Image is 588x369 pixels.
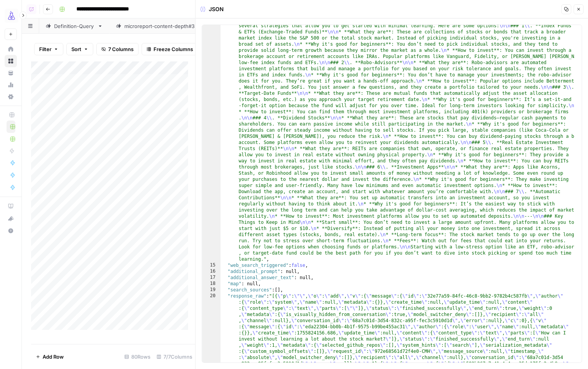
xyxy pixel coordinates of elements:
button: Sort [66,43,93,55]
a: Browse [5,55,17,67]
button: Add Row [31,351,68,363]
div: 15 [202,262,221,268]
a: Your Data [5,67,17,79]
span: Sort [71,45,81,53]
span: 7 Columns [108,45,134,53]
a: Settings [5,91,17,103]
a: Usage [5,79,17,91]
div: 18 [202,281,221,287]
span: Filter [39,45,51,53]
button: Filter [34,43,63,55]
a: Definition-Query [39,18,109,34]
span: Freeze Columns [154,45,193,53]
div: Definition-Query [54,22,94,30]
button: What's new? [5,212,17,225]
div: JSON [200,5,224,13]
div: 7/7 Columns [154,351,195,363]
a: microreport-content-depth#3 [109,18,212,34]
img: AirOps Growth Logo [5,9,18,23]
span: Add Row [43,353,64,361]
div: What's new? [5,213,17,224]
div: 14 [202,17,221,262]
a: Home [5,43,17,55]
div: 19 [202,287,221,293]
div: 17 [202,275,221,281]
button: Freeze Columns [142,43,198,55]
a: AirOps Academy [5,200,17,212]
button: 7 Columns [96,43,139,55]
button: Help + Support [5,225,17,237]
button: Workspace: AirOps Growth [5,6,17,25]
div: 16 [202,268,221,275]
div: microreport-content-depth#3 [124,22,197,30]
div: 80 Rows [121,351,154,363]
